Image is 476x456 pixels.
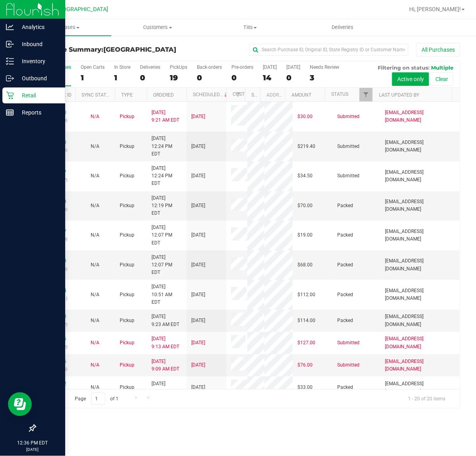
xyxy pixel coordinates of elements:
[19,19,111,36] a: Purchases
[191,113,205,120] span: [DATE]
[430,72,453,86] button: Clear
[191,317,205,324] span: [DATE]
[291,92,311,98] a: Amount
[14,108,62,117] p: Reports
[331,91,348,97] a: Status
[297,384,313,391] span: $33.00
[91,261,99,269] button: N/A
[191,384,205,391] span: [DATE]
[81,64,105,70] div: Open Carts
[91,202,99,210] button: N/A
[337,361,359,369] span: Submitted
[152,224,182,247] span: [DATE] 12:07 PM EDT
[152,358,179,373] span: [DATE] 9:09 AM EDT
[120,113,134,120] span: Pickup
[120,384,134,391] span: Pickup
[385,109,455,124] span: [EMAIL_ADDRESS][DOMAIN_NAME]
[91,231,99,239] button: N/A
[385,257,455,272] span: [EMAIL_ADDRESS][DOMAIN_NAME]
[321,24,364,31] span: Deliveries
[392,72,429,86] button: Active only
[14,39,62,49] p: Inbound
[140,73,160,82] div: 0
[54,6,109,13] span: [GEOGRAPHIC_DATA]
[337,339,359,347] span: Submitted
[337,143,359,150] span: Submitted
[68,393,125,405] span: Page of 1
[297,261,313,269] span: $68.00
[120,339,134,347] span: Pickup
[121,92,133,98] a: Type
[286,64,300,70] div: [DATE]
[152,313,179,328] span: [DATE] 9:23 AM EDT
[231,64,253,70] div: Pre-orders
[337,172,359,180] span: Submitted
[297,339,315,347] span: $127.00
[6,91,14,99] inline-svg: Retail
[409,6,461,12] span: Hi, [PERSON_NAME]!
[297,291,315,299] span: $112.00
[191,172,205,180] span: [DATE]
[114,73,130,82] div: 1
[91,262,99,268] span: Not Applicable
[431,64,453,71] span: Multiple
[310,64,339,70] div: Needs Review
[14,91,62,100] p: Retail
[14,74,62,83] p: Outbound
[263,73,277,82] div: 14
[91,203,99,208] span: Not Applicable
[111,19,204,36] a: Customers
[296,19,389,36] a: Deliveries
[297,202,313,210] span: $70.00
[91,114,99,119] span: Not Applicable
[6,109,14,116] inline-svg: Reports
[263,64,277,70] div: [DATE]
[231,73,253,82] div: 0
[103,46,176,53] span: [GEOGRAPHIC_DATA]
[81,73,105,82] div: 1
[191,339,205,347] span: [DATE]
[385,313,455,328] span: [EMAIL_ADDRESS][DOMAIN_NAME]
[152,283,182,306] span: [DATE] 10:51 AM EDT
[91,292,99,297] span: Not Applicable
[191,231,205,239] span: [DATE]
[91,172,99,180] button: N/A
[191,291,205,299] span: [DATE]
[4,446,62,452] p: [DATE]
[91,113,99,120] button: N/A
[337,261,353,269] span: Packed
[114,64,130,70] div: In Store
[416,43,460,56] button: All Purchases
[337,202,353,210] span: Packed
[204,24,296,31] span: Tills
[91,339,99,347] button: N/A
[310,73,339,82] div: 3
[337,291,353,299] span: Packed
[385,139,455,154] span: [EMAIL_ADDRESS][DOMAIN_NAME]
[378,64,429,71] span: Filtering on status:
[252,92,293,98] a: State Registry ID
[91,361,99,369] button: N/A
[4,439,62,446] p: 12:36 PM EDT
[152,380,179,395] span: [DATE] 9:11 AM EDT
[91,291,99,299] button: N/A
[385,335,455,350] span: [EMAIL_ADDRESS][DOMAIN_NAME]
[385,169,455,184] span: [EMAIL_ADDRESS][DOMAIN_NAME]
[152,194,182,217] span: [DATE] 12:19 PM EDT
[379,92,419,98] a: Last Updated By
[82,92,112,98] a: Sync Status
[6,74,14,82] inline-svg: Outbound
[91,143,99,150] button: N/A
[337,384,353,391] span: Packed
[153,92,174,98] a: Ordered
[152,254,182,277] span: [DATE] 12:07 PM EDT
[297,172,313,180] span: $34.50
[197,73,222,82] div: 0
[297,143,315,150] span: $219.40
[120,172,134,180] span: Pickup
[337,317,353,324] span: Packed
[112,24,203,31] span: Customers
[120,291,134,299] span: Pickup
[91,340,99,345] span: Not Applicable
[120,202,134,210] span: Pickup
